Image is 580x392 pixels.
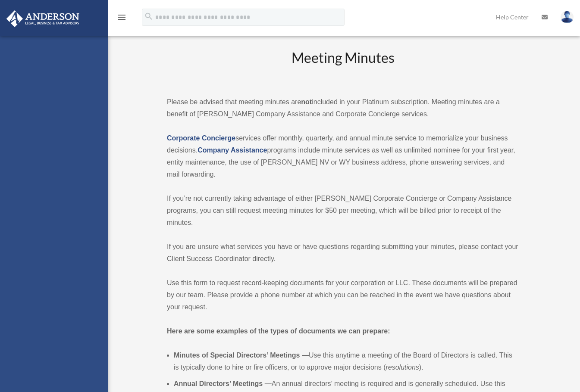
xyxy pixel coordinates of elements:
[167,132,519,180] p: services offer monthly, quarterly, and annual minute service to memorialize your business decisio...
[167,327,390,335] strong: Here are some examples of the types of documents we can prepare:
[116,12,127,22] i: menu
[116,15,127,22] a: menu
[4,10,82,27] img: Anderson Advisors Platinum Portal
[174,349,519,373] li: Use this anytime a meeting of the Board of Directors is called. This is typically done to hire or...
[167,48,519,84] h2: Meeting Minutes
[174,380,272,387] b: Annual Directors’ Meetings —
[561,11,574,23] img: User Pic
[144,12,154,21] i: search
[198,146,267,154] a: Company Assistance
[167,241,519,265] p: If you are unsure what services you have or have questions regarding submitting your minutes, ple...
[301,98,312,106] strong: not
[174,352,309,359] b: Minutes of Special Directors’ Meetings —
[167,277,519,313] p: Use this form to request record-keeping documents for your corporation or LLC. These documents wi...
[386,364,419,371] em: resolutions
[167,193,519,229] p: If you’re not currently taking advantage of either [PERSON_NAME] Corporate Concierge or Company A...
[167,134,235,142] a: Corporate Concierge
[167,96,519,120] p: Please be advised that meeting minutes are included in your Platinum subscription. Meeting minute...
